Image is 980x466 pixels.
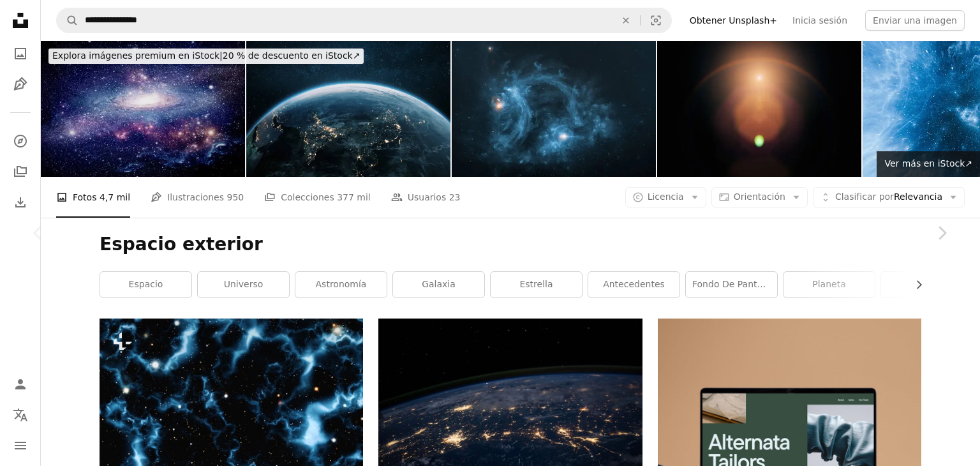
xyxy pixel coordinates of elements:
[813,187,965,207] button: Clasificar porRelevancia
[41,41,245,177] img: Una impresionante vista de una galaxia espiral en la inmensidad del espacio
[452,41,656,177] img: Abstract image of distant galaxies merging together
[783,272,875,297] a: planeta
[100,272,191,297] a: espacio
[612,8,640,33] button: Borrar
[8,372,33,397] a: Iniciar sesión / Registrarse
[625,187,706,207] button: Licencia
[491,272,582,297] a: estrella
[588,272,679,297] a: antecedentes
[378,400,642,412] a: Foto del espacio ultraterrestre
[52,50,223,61] span: Explora imágenes premium en iStock |
[877,151,980,177] a: Ver más en iStock↗
[8,128,33,154] a: Explorar
[835,192,894,202] span: Clasificar por
[246,41,450,177] img: Beautiful planet Earth with night lights of Asian cities views from space. Amazing night planet E...
[734,192,785,202] span: Orientación
[449,190,461,204] span: 23
[198,272,289,297] a: universo
[264,177,371,218] a: Colecciones 377 mil
[8,159,33,184] a: Colecciones
[41,41,371,71] a: Explora imágenes premium en iStock|20 % de descuento en iStock↗
[711,187,808,207] button: Orientación
[8,71,33,97] a: Ilustraciones
[682,10,785,31] a: Obtener Unsplash+
[903,172,980,294] a: Siguiente
[8,41,33,66] a: Fotos
[100,233,921,256] h1: Espacio exterior
[391,177,461,218] a: Usuarios 23
[8,402,33,428] button: Idioma
[52,50,360,61] span: 20 % de descuento en iStock ↗
[393,272,484,297] a: galaxia
[648,192,684,202] span: Licencia
[884,158,972,169] span: Ver más en iStock ↗
[865,10,965,31] button: Enviar una imagen
[56,8,672,33] form: Encuentra imágenes en todo el sitio
[8,433,33,458] button: Menú
[295,272,387,297] a: astronomía
[686,272,777,297] a: fondo de pantalla
[57,8,78,33] button: Buscar en Unsplash
[151,177,244,218] a: Ilustraciones 950
[226,190,244,204] span: 950
[337,190,371,204] span: 377 mil
[657,41,861,177] img: Lens flare on black background. Overlay design element
[835,191,942,204] span: Relevancia
[785,10,855,31] a: Inicia sesión
[881,272,972,297] a: nebulosa
[641,8,671,33] button: Búsqueda visual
